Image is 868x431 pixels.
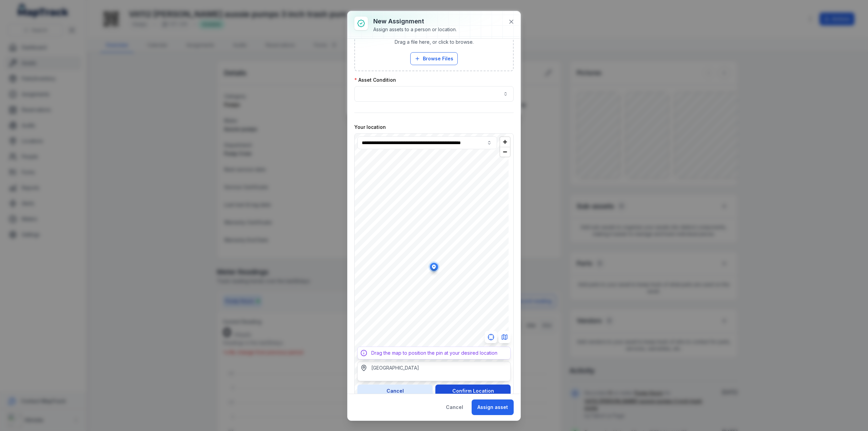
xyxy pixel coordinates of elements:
div: Assign assets to a person or location. [373,26,457,33]
canvas: Map [355,134,509,400]
span: Drag a file here, or click to browse. [395,39,474,45]
button: Zoom out [500,147,510,157]
button: Cancel [440,399,469,415]
div: Drag the map to position the pin at your desired location [371,350,497,356]
button: Browse Files [410,52,458,65]
button: Cancel [357,385,433,397]
button: Confirm Location [435,385,511,397]
div: [GEOGRAPHIC_DATA] [371,365,419,371]
label: Your location [354,124,386,131]
label: Asset Condition [354,77,396,83]
button: Zoom in [500,137,510,147]
button: Assign asset [472,399,514,415]
h3: New assignment [373,17,457,26]
button: Switch to Map View [498,331,511,343]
